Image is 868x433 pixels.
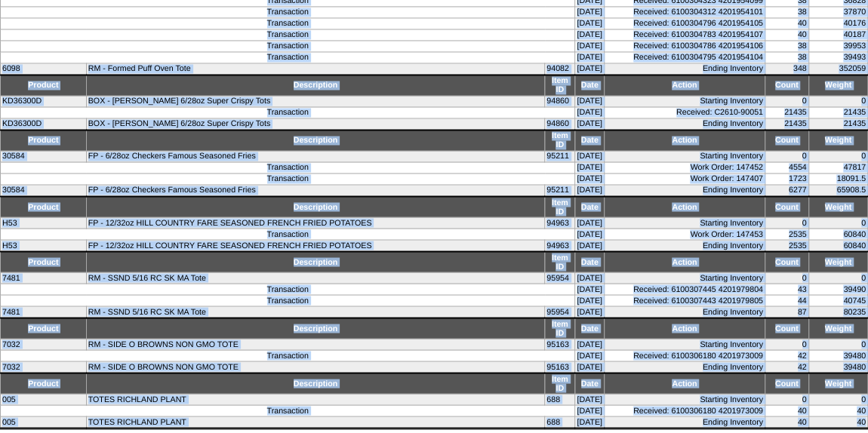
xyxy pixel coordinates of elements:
td: Date [575,196,605,217]
td: 44 [765,295,808,306]
td: Date [575,251,605,272]
td: [DATE] [575,7,605,18]
td: 1723 [765,174,808,185]
td: Received: C2610-90051 [604,107,765,118]
td: [DATE] [575,63,605,75]
td: 0 [765,272,808,284]
td: FP - 12/32oz HILL COUNTRY FARE SEASONED FRENCH FRIED POTATOES [86,240,544,252]
td: Transaction [1,162,575,174]
td: Date [575,373,605,394]
td: Description [86,196,544,217]
td: 94860 [545,118,575,131]
td: 2535 [765,229,808,240]
td: 21435 [765,107,808,118]
td: [DATE] [575,240,605,252]
td: 94963 [545,240,575,252]
td: [DATE] [575,361,605,373]
td: [DATE] [575,405,605,416]
td: [DATE] [575,394,605,405]
td: Ending Inventory [604,185,765,197]
td: 40176 [808,18,868,29]
td: Work Order: 147453 [604,229,765,240]
td: 2535 [765,240,808,252]
td: Received: 6100304796 4201954105 [604,18,765,29]
td: Weight [808,251,868,272]
td: Action [604,75,765,96]
td: [DATE] [575,229,605,240]
td: [DATE] [575,295,605,306]
td: 0 [808,151,868,162]
td: 94860 [545,96,575,107]
td: Description [86,130,544,151]
td: Count [765,373,808,394]
td: Transaction [1,229,575,240]
td: [DATE] [575,350,605,361]
td: 95954 [545,272,575,284]
td: Transaction [1,284,575,295]
td: 0 [808,217,868,229]
td: Received: 6100306180 4201973009 [604,350,765,361]
td: [DATE] [575,41,605,52]
td: 39480 [808,361,868,373]
td: 95163 [545,361,575,373]
td: 80235 [808,306,868,318]
td: Transaction [1,29,575,41]
td: 688 [545,394,575,405]
td: [DATE] [575,185,605,197]
td: Weight [808,373,868,394]
td: Description [86,75,544,96]
td: 60840 [808,240,868,252]
td: 688 [545,416,575,428]
td: RM - SSND 5/16 RC SK MA Tote [86,272,544,284]
td: Item ID [545,130,575,151]
td: 40187 [808,29,868,41]
td: 65908.5 [808,185,868,197]
td: 39480 [808,350,868,361]
td: RM - SIDE O BROWNS NON GMO TOTE [86,361,544,373]
td: Count [765,318,808,339]
td: 38 [765,7,808,18]
td: Starting Inventory [604,96,765,107]
td: 005 [1,394,87,405]
td: 7481 [1,306,87,318]
td: Description [86,318,544,339]
td: Count [765,75,808,96]
td: 38 [765,41,808,52]
td: Item ID [545,251,575,272]
td: Weight [808,318,868,339]
td: 38 [765,52,808,63]
td: Product [1,318,87,339]
td: RM - SIDE O BROWNS NON GMO TOTE [86,339,544,350]
td: TOTES RICHLAND PLANT [86,394,544,405]
td: KD36300D [1,96,87,107]
td: Action [604,130,765,151]
td: Received: 6100307443 4201979805 [604,295,765,306]
td: FP - 6/28oz Checkers Famous Seasoned Fries [86,151,544,162]
td: Work Order: 147407 [604,174,765,185]
td: Transaction [1,295,575,306]
td: [DATE] [575,151,605,162]
td: 7032 [1,361,87,373]
td: 40 [808,416,868,428]
td: 42 [765,350,808,361]
td: Weight [808,130,868,151]
td: [DATE] [575,18,605,29]
td: 7032 [1,339,87,350]
td: 0 [765,339,808,350]
td: Starting Inventory [604,217,765,229]
td: Item ID [545,75,575,96]
td: [DATE] [575,96,605,107]
td: TOTES RICHLAND PLANT [86,416,544,428]
td: 21435 [808,118,868,131]
td: Weight [808,196,868,217]
td: 40745 [808,295,868,306]
td: [DATE] [575,29,605,41]
td: Received: 6100304783 4201954107 [604,29,765,41]
td: Item ID [545,196,575,217]
td: BOX - [PERSON_NAME] 6/28oz Super Crispy Tots [86,118,544,131]
td: Product [1,130,87,151]
td: 95211 [545,185,575,197]
td: RM - SSND 5/16 RC SK MA Tote [86,306,544,318]
td: BOX - [PERSON_NAME] 6/28oz Super Crispy Tots [86,96,544,107]
td: Transaction [1,174,575,185]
